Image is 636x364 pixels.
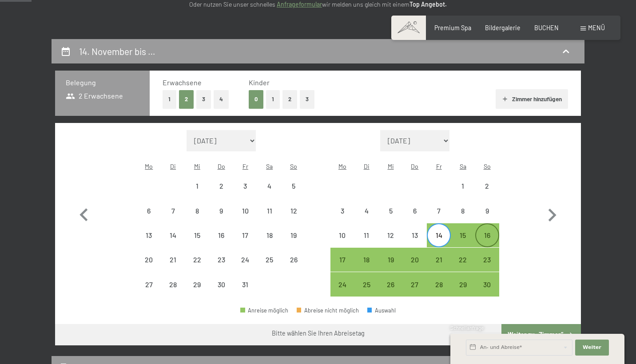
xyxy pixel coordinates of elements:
[234,281,256,303] div: 31
[411,162,418,170] abbr: Donnerstag
[209,199,233,223] div: Thu Oct 09 2025
[331,207,354,229] div: 3
[185,223,209,247] div: Wed Oct 15 2025
[378,199,402,223] div: Abreise nicht möglich
[355,207,378,229] div: 4
[179,90,194,108] button: 2
[240,308,288,313] div: Anreise möglich
[451,174,475,198] div: Abreise nicht möglich
[354,272,378,296] div: Abreise möglich
[354,248,378,272] div: Abreise möglich
[233,272,257,296] div: Fri Oct 31 2025
[258,248,282,272] div: Sat Oct 25 2025
[403,272,427,296] div: Abreise möglich
[214,90,229,108] button: 4
[452,256,474,278] div: 22
[475,272,499,296] div: Abreise möglich
[475,199,499,223] div: Sun Nov 09 2025
[161,272,185,296] div: Abreise nicht möglich
[258,207,281,229] div: 11
[282,223,306,247] div: Abreise nicht möglich
[233,272,257,296] div: Abreise nicht möglich
[428,207,450,229] div: 7
[210,207,232,229] div: 9
[210,256,232,278] div: 23
[427,199,451,223] div: Fri Nov 07 2025
[194,162,200,170] abbr: Mittwoch
[378,248,402,272] div: Wed Nov 19 2025
[234,207,256,229] div: 10
[451,248,475,272] div: Abreise möglich
[258,232,281,254] div: 18
[379,281,401,303] div: 26
[427,248,451,272] div: Abreise möglich
[539,130,565,297] button: Nächster Monat
[258,199,282,223] div: Abreise nicht möglich
[137,199,161,223] div: Mon Oct 06 2025
[218,162,225,170] abbr: Donnerstag
[282,232,305,254] div: 19
[330,248,354,272] div: Abreise möglich
[476,281,498,303] div: 30
[300,90,314,108] button: 3
[66,78,139,87] h3: Belegung
[451,199,475,223] div: Abreise nicht möglich
[186,207,208,229] div: 8
[163,90,176,108] button: 1
[434,24,471,32] a: Premium Spa
[161,272,185,296] div: Tue Oct 28 2025
[484,162,491,170] abbr: Sonntag
[282,223,306,247] div: Sun Oct 19 2025
[475,272,499,296] div: Sun Nov 30 2025
[403,223,427,247] div: Thu Nov 13 2025
[258,256,281,278] div: 25
[210,232,232,254] div: 16
[354,199,378,223] div: Abreise nicht möglich
[452,207,474,229] div: 8
[186,281,208,303] div: 29
[427,272,451,296] div: Abreise möglich
[575,340,609,356] button: Weiter
[233,223,257,247] div: Fri Oct 17 2025
[161,223,185,247] div: Abreise nicht möglich
[185,199,209,223] div: Abreise nicht möglich
[331,256,354,278] div: 17
[475,174,499,198] div: Abreise nicht möglich
[330,223,354,247] div: Mon Nov 10 2025
[476,207,498,229] div: 9
[404,281,426,303] div: 27
[162,232,184,254] div: 14
[138,256,160,278] div: 20
[451,272,475,296] div: Abreise möglich
[475,223,499,247] div: Sun Nov 16 2025
[258,248,282,272] div: Abreise nicht möglich
[137,248,161,272] div: Mon Oct 20 2025
[354,248,378,272] div: Tue Nov 18 2025
[209,272,233,296] div: Abreise nicht möglich
[403,248,427,272] div: Abreise möglich
[451,223,475,247] div: Abreise möglich
[403,199,427,223] div: Thu Nov 06 2025
[282,174,306,198] div: Sun Oct 05 2025
[272,329,365,338] div: Bitte wählen Sie Ihren Abreisetag
[210,182,232,205] div: 2
[209,174,233,198] div: Thu Oct 02 2025
[427,272,451,296] div: Fri Nov 28 2025
[428,281,450,303] div: 28
[233,248,257,272] div: Abreise nicht möglich
[137,272,161,296] div: Mon Oct 27 2025
[404,232,426,254] div: 13
[330,223,354,247] div: Abreise nicht möglich
[451,248,475,272] div: Sat Nov 22 2025
[71,130,97,297] button: Vorheriger Monat
[338,162,346,170] abbr: Montag
[185,248,209,272] div: Abreise nicht möglich
[354,223,378,247] div: Tue Nov 11 2025
[282,199,306,223] div: Sun Oct 12 2025
[209,199,233,223] div: Abreise nicht möglich
[258,174,282,198] div: Abreise nicht möglich
[233,223,257,247] div: Abreise nicht möglich
[233,174,257,198] div: Abreise nicht möglich
[428,232,450,254] div: 14
[66,91,123,101] span: 2 Erwachsene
